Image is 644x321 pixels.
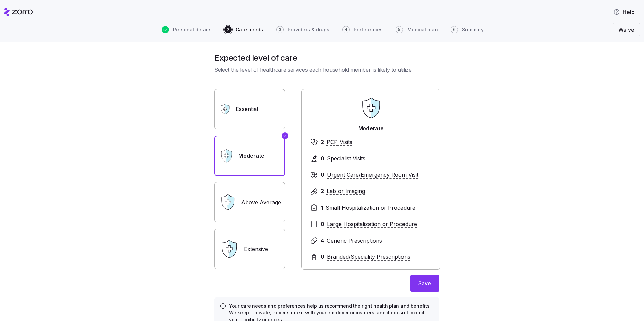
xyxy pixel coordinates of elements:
span: 0 [321,171,324,179]
button: 4Preferences [342,26,383,33]
span: Urgent Care/Emergency Room Visit [327,171,418,179]
span: Providers & drugs [288,27,329,32]
span: 2 [321,187,324,195]
button: Waive [613,23,640,36]
span: Save [418,279,431,287]
svg: Checkmark [283,132,287,140]
span: 2 [224,26,232,33]
label: Above Average [214,182,285,222]
span: Waive [618,26,634,34]
button: 6Summary [451,26,484,33]
button: Personal details [162,26,212,33]
span: 1 [321,204,323,212]
span: Moderate [358,124,383,133]
a: 2Care needs [223,26,263,33]
button: 5Medical plan [396,26,438,33]
span: Small Hospitalization or Procedure [326,204,415,212]
span: 3 [276,26,284,33]
label: Moderate [214,136,285,176]
span: 5 [396,26,403,33]
span: Care needs [236,27,263,32]
button: Save [410,275,439,292]
span: Personal details [173,27,212,32]
span: PCP Visits [327,138,352,146]
span: Preferences [354,27,383,32]
label: Extensive [214,229,285,269]
span: 0 [321,253,324,261]
span: 0 [321,220,324,228]
button: 2Care needs [224,26,263,33]
span: 0 [321,154,324,163]
h1: Expected level of care [214,52,439,63]
span: Summary [462,27,484,32]
span: Lab or Imaging [327,187,365,195]
button: Help [608,5,640,19]
span: Select the level of healthcare services each household member is likely to utilize [214,66,439,74]
span: Specialist Visits [327,154,365,163]
button: 3Providers & drugs [276,26,329,33]
span: 6 [451,26,458,33]
span: Large Hospitalization or Procedure [327,220,417,228]
span: Branded/Speciality Prescriptions [327,253,410,261]
a: Personal details [160,26,212,33]
span: 4 [321,237,324,245]
span: Help [613,8,635,16]
span: Generic Prescriptions [327,237,382,245]
label: Essential [214,89,285,129]
span: 4 [342,26,350,33]
span: 2 [321,138,324,146]
span: Medical plan [407,27,438,32]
